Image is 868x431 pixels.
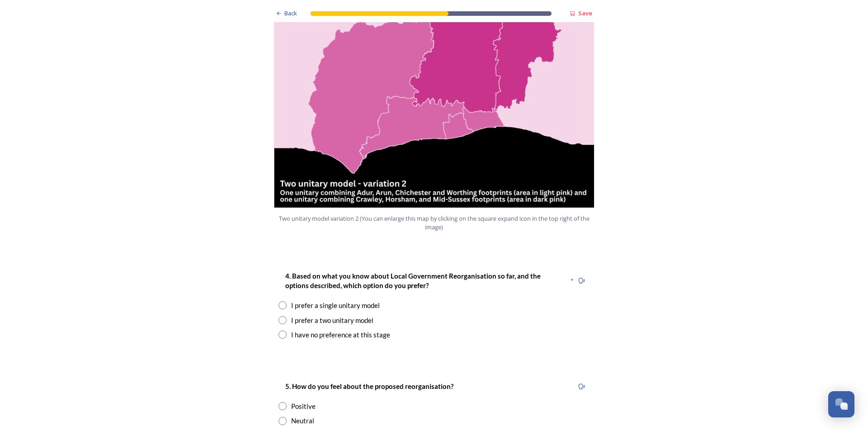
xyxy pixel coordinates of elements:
strong: Save [578,9,592,17]
span: Back [284,9,297,18]
div: I prefer a two unitary model [291,315,373,326]
div: I have no preference at this stage [291,330,390,340]
span: Two unitary model variation 2 (You can enlarge this map by clicking on the square expand icon in ... [278,214,590,232]
div: I prefer a single unitary model [291,300,380,311]
strong: 5. How do you feel about the proposed reorganisation? [285,382,453,390]
div: Neutral [291,416,314,426]
button: Open Chat [828,391,854,417]
div: Positive [291,401,316,412]
strong: 4. Based on what you know about Local Government Reorganisation so far, and the options described... [285,272,542,289]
